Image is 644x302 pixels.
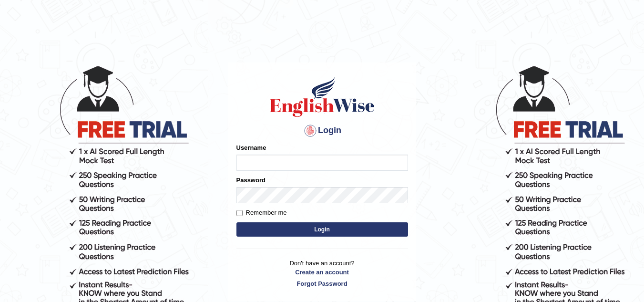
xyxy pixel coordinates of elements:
[268,75,377,118] img: Logo of English Wise sign in for intelligent practice with AI
[236,210,243,216] input: Remember me
[236,123,408,138] h4: Login
[236,143,266,152] label: Username
[236,279,408,288] a: Forgot Password
[236,268,408,277] a: Create an account
[236,222,408,237] button: Login
[236,208,287,218] label: Remember me
[236,259,408,288] p: Don't have an account?
[236,176,266,185] label: Password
